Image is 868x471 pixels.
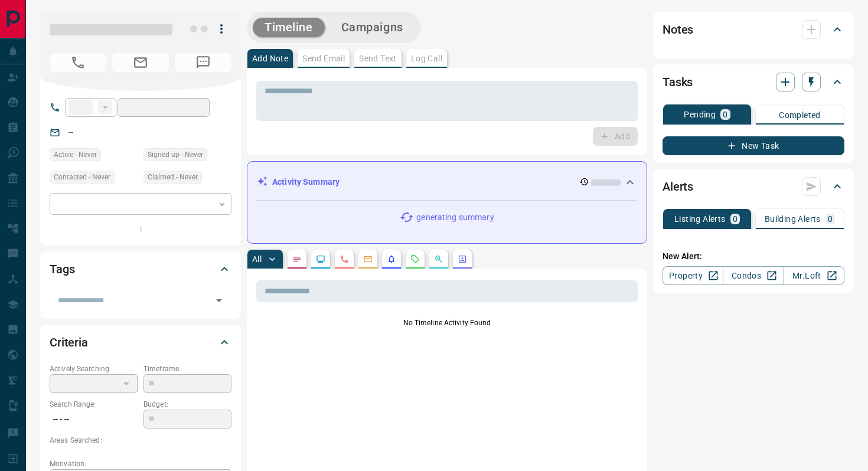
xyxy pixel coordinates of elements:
[779,111,821,119] p: Completed
[50,53,106,72] span: No Number
[68,127,73,137] a: --
[663,136,844,155] button: New Task
[663,15,844,44] div: Notes
[828,215,833,223] p: 0
[50,328,231,356] div: Criteria
[253,18,325,37] button: Timeline
[252,54,288,63] p: Add Note
[663,250,844,263] p: New Alert:
[458,254,467,264] svg: Agent Actions
[54,149,97,161] span: Active - Never
[663,266,723,285] a: Property
[363,254,373,264] svg: Emails
[175,53,231,72] span: No Number
[54,171,110,183] span: Contacted - Never
[292,254,302,264] svg: Notes
[387,254,396,264] svg: Listing Alerts
[663,68,844,96] div: Tasks
[256,318,638,328] p: No Timeline Activity Found
[684,110,716,119] p: Pending
[723,266,784,285] a: Condos
[143,364,231,374] p: Timeframe:
[50,260,74,279] h2: Tags
[143,399,231,410] p: Budget:
[50,459,231,469] p: Motivation:
[416,211,494,224] p: generating summary
[50,364,138,374] p: Actively Searching:
[663,20,693,39] h2: Notes
[211,292,227,309] button: Open
[148,149,203,161] span: Signed up - Never
[50,255,231,283] div: Tags
[733,215,738,223] p: 0
[329,18,415,37] button: Campaigns
[50,333,88,352] h2: Criteria
[316,254,325,264] svg: Lead Browsing Activity
[148,171,198,183] span: Claimed - Never
[410,254,420,264] svg: Requests
[50,410,138,429] p: -- - --
[340,254,349,264] svg: Calls
[434,254,443,264] svg: Opportunities
[272,176,340,188] p: Activity Summary
[50,435,231,446] p: Areas Searched:
[663,73,693,91] h2: Tasks
[252,255,262,263] p: All
[50,399,138,410] p: Search Range:
[723,110,727,119] p: 0
[674,215,726,223] p: Listing Alerts
[784,266,844,285] a: Mr.Loft
[112,53,169,72] span: No Email
[663,172,844,201] div: Alerts
[765,215,821,223] p: Building Alerts
[663,177,693,196] h2: Alerts
[257,171,637,193] div: Activity Summary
